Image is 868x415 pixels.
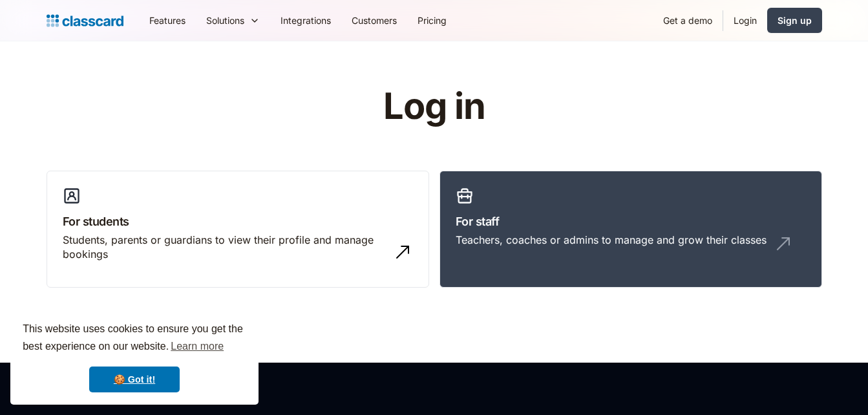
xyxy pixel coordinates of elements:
div: Sign up [778,14,812,27]
a: Features [139,6,196,35]
h3: For students [63,213,413,230]
a: Login [723,6,767,35]
a: Integrations [270,6,341,35]
a: For staffTeachers, coaches or admins to manage and grow their classes [439,171,822,288]
a: Customers [341,6,407,35]
a: For studentsStudents, parents or guardians to view their profile and manage bookings [47,171,429,288]
div: cookieconsent [10,309,259,405]
div: Solutions [196,6,270,35]
a: learn more about cookies [169,337,226,356]
div: Teachers, coaches or admins to manage and grow their classes [456,233,767,247]
a: Pricing [407,6,457,35]
span: This website uses cookies to ensure you get the best experience on our website. [23,321,246,356]
a: home [47,12,123,30]
a: Get a demo [653,6,723,35]
div: Solutions [206,14,244,27]
div: Students, parents or guardians to view their profile and manage bookings [63,233,387,262]
a: Sign up [767,8,822,33]
a: dismiss cookie message [89,367,180,392]
h3: For staff [456,213,806,230]
h1: Log in [229,87,639,127]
